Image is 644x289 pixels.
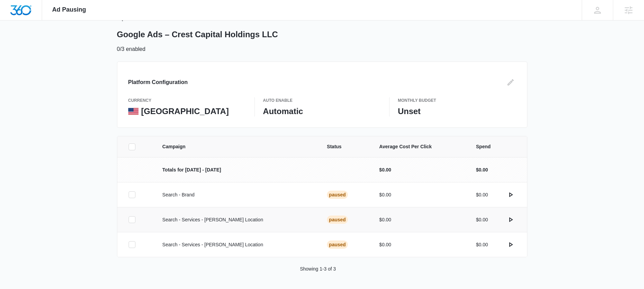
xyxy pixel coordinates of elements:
[327,216,348,224] div: Paused
[505,214,516,225] button: actions.activate
[476,166,488,174] p: $0.00
[398,106,516,116] p: Unset
[379,143,460,150] span: Average Cost Per Click
[128,97,246,104] p: currency
[128,108,139,115] img: United States
[263,97,381,104] p: Auto Enable
[117,29,278,40] h1: Google Ads – Crest Capital Holdings LLC
[379,166,460,174] p: $0.00
[162,241,311,248] p: Search - Services - [PERSON_NAME] Location
[162,216,311,223] p: Search - Services - [PERSON_NAME] Location
[300,265,336,273] p: Showing 1-3 of 3
[476,143,516,150] span: Spend
[117,45,146,53] p: 0/3 enabled
[379,191,460,198] p: $0.00
[476,241,488,248] p: $0.00
[505,189,516,200] button: actions.activate
[476,216,488,223] p: $0.00
[327,143,363,150] span: Status
[379,216,460,223] p: $0.00
[398,97,516,104] p: Monthly Budget
[505,77,516,88] button: Edit
[263,106,381,116] p: Automatic
[162,143,311,150] span: Campaign
[327,191,348,199] div: Paused
[128,78,188,86] h3: Platform Configuration
[141,106,229,116] p: [GEOGRAPHIC_DATA]
[162,191,311,198] p: Search - Brand
[52,6,86,13] span: Ad Pausing
[505,239,516,250] button: actions.activate
[327,240,348,249] div: Paused
[379,241,460,248] p: $0.00
[476,191,488,198] p: $0.00
[162,166,311,174] p: Totals for [DATE] - [DATE]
